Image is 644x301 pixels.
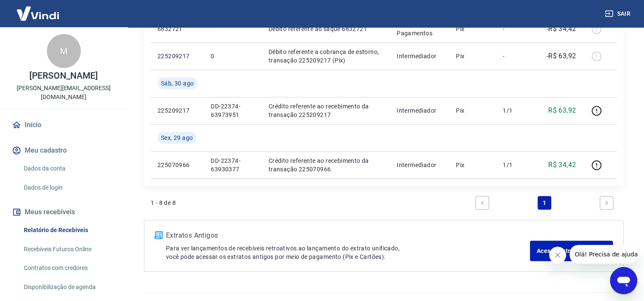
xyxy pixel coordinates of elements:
[157,106,197,115] p: 225209217
[10,116,117,134] a: Início
[456,52,489,60] p: Pix
[211,52,255,60] p: 0
[456,106,489,115] p: Pix
[166,244,530,261] p: Para ver lançamentos de recebíveis retroativos ao lançamento do extrato unificado, você pode aces...
[547,24,576,34] p: -R$ 34,42
[161,133,193,142] span: Sex, 29 ago
[269,25,383,33] p: Débito referente ao saque 6832721
[503,52,528,60] p: -
[538,196,551,210] a: Page 1 is your current page
[456,25,489,33] p: Pix
[10,141,117,160] button: Meu cadastro
[151,199,176,207] p: 1 - 8 de 8
[547,51,576,61] p: -R$ 63,92
[397,161,442,169] p: Intermediador
[7,84,120,102] p: [PERSON_NAME][EMAIL_ADDRESS][DOMAIN_NAME]
[157,161,197,169] p: 225070966
[269,156,383,173] p: Crédito referente ao recebimento da transação 225070966
[166,230,530,241] p: Extratos Antigos
[20,221,117,239] a: Relatório de Recebíveis
[211,156,255,173] p: DD-22374-63930377
[570,245,637,264] iframe: Mensagem da empresa
[29,71,97,80] p: [PERSON_NAME]
[472,193,617,213] ul: Pagination
[456,161,489,169] p: Pix
[10,203,117,221] button: Meus recebíveis
[211,102,255,119] p: DD-22374-63973951
[161,79,194,88] span: Sáb, 30 ago
[5,6,72,13] span: Olá! Precisa de ajuda?
[157,52,197,60] p: 225209217
[549,247,566,264] iframe: Fechar mensagem
[47,34,81,68] div: M
[20,241,117,258] a: Recebíveis Futuros Online
[548,160,576,170] p: R$ 34,42
[503,106,528,115] p: 1/1
[10,0,66,26] img: Vindi
[269,48,383,65] p: Débito referente a cobrança de estorno, transação 225209217 (Pix)
[503,161,528,169] p: 1/1
[397,20,442,37] p: Vindi Pagamentos
[610,267,637,294] iframe: Botão para abrir a janela de mensagens
[530,241,613,261] a: Acesse Extratos Antigos
[548,105,576,116] p: R$ 63,92
[475,196,489,210] a: Previous page
[20,160,117,177] a: Dados da conta
[397,52,442,60] p: Intermediador
[603,6,634,22] button: Sair
[155,231,163,239] img: ícone
[20,278,117,296] a: Disponibilização de agenda
[600,196,613,210] a: Next page
[20,259,117,277] a: Contratos com credores
[20,179,117,196] a: Dados de login
[503,25,528,33] p: -
[397,106,442,115] p: Intermediador
[157,25,197,33] p: 6832721
[269,102,383,119] p: Crédito referente ao recebimento da transação 225209217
